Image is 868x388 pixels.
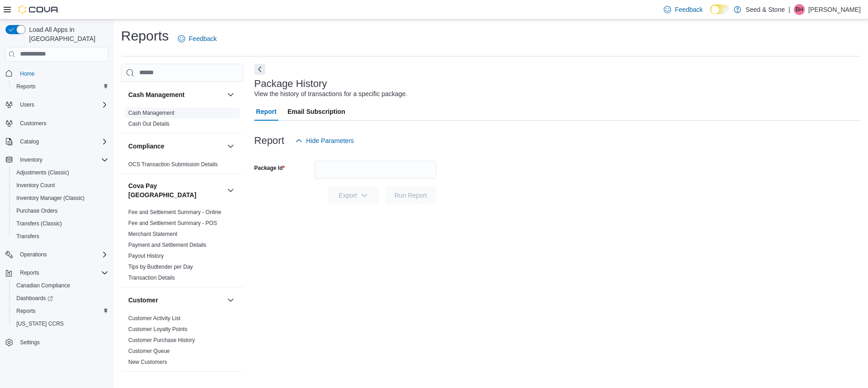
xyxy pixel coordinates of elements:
[13,205,108,216] span: Purchase Orders
[254,164,285,172] label: Package Id
[788,4,790,15] p: |
[16,194,85,202] span: Inventory Manager (Classic)
[13,218,108,229] span: Transfers (Classic)
[9,279,112,292] button: Canadian Compliance
[121,27,169,45] h1: Reports
[9,179,112,192] button: Inventory Count
[16,337,108,348] span: Settings
[128,241,206,249] span: Payment and Settlement Details
[20,339,40,346] span: Settings
[128,252,164,260] span: Payout History
[13,280,74,291] a: Canadian Compliance
[746,4,785,15] p: Seed & Stone
[16,282,70,289] span: Canadian Compliance
[128,209,222,215] a: Fee and Settlement Summary - Online
[16,182,55,189] span: Inventory Count
[128,142,164,151] h3: Compliance
[128,142,223,151] button: Compliance
[13,193,108,204] span: Inventory Manager (Classic)
[13,293,56,304] a: Dashboards
[2,248,112,261] button: Operations
[256,102,277,121] span: Report
[2,117,112,130] button: Customers
[128,359,167,365] a: New Customers
[25,25,108,43] span: Load All Apps in [GEOGRAPHIC_DATA]
[128,274,175,281] span: Transaction Details
[2,135,112,148] button: Catalog
[128,347,170,355] span: Customer Queue
[128,326,187,333] span: Customer Loyalty Points
[128,264,193,270] a: Tips by Budtender per Day
[128,161,218,168] a: OCS Transaction Submission Details
[128,337,195,344] span: Customer Purchase History
[16,136,108,147] span: Catalog
[16,169,69,176] span: Adjustments (Classic)
[16,68,108,79] span: Home
[16,83,35,90] span: Reports
[128,220,217,226] a: Fee and Settlement Summary - POS
[128,181,223,199] button: Cova Pay [GEOGRAPHIC_DATA]
[128,220,217,227] span: Fee and Settlement Summary - POS
[128,121,170,127] a: Cash Out Details
[254,78,327,89] h3: Package History
[121,107,243,133] div: Cash Management
[128,109,174,117] span: Cash Management
[9,217,112,230] button: Transfers (Classic)
[13,306,39,317] a: Reports
[128,110,174,116] a: Cash Management
[9,317,112,330] button: [US_STATE] CCRS
[13,231,108,242] span: Transfers
[16,68,38,79] a: Home
[2,98,112,111] button: Users
[9,166,112,179] button: Adjustments (Classic)
[20,138,39,145] span: Catalog
[13,218,66,229] a: Transfers (Classic)
[225,185,236,196] button: Cova Pay [GEOGRAPHIC_DATA]
[128,315,181,322] span: Customer Activity List
[16,117,108,129] span: Customers
[16,320,64,327] span: [US_STATE] CCRS
[9,80,112,93] button: Reports
[9,204,112,217] button: Purchase Orders
[128,90,185,99] h3: Cash Management
[16,267,43,278] button: Reports
[128,296,158,305] h3: Customer
[20,251,47,258] span: Operations
[2,67,112,80] button: Home
[128,275,175,281] a: Transaction Details
[13,81,39,92] a: Reports
[675,5,702,14] span: Feedback
[794,4,805,15] div: Bailey howes
[808,4,861,15] p: [PERSON_NAME]
[13,280,108,291] span: Canadian Compliance
[16,99,108,110] span: Users
[128,242,206,248] a: Payment and Settlement Details
[16,295,53,302] span: Dashboards
[16,207,58,214] span: Purchase Orders
[13,318,67,329] a: [US_STATE] CCRS
[333,186,373,204] span: Export
[121,159,243,174] div: Compliance
[128,231,177,237] a: Merchant Statement
[16,99,38,110] button: Users
[2,266,112,279] button: Reports
[20,120,46,127] span: Customers
[16,249,50,260] button: Operations
[9,192,112,204] button: Inventory Manager (Classic)
[13,167,73,178] a: Adjustments (Classic)
[225,89,236,100] button: Cash Management
[13,231,43,242] a: Transfers
[16,118,50,129] a: Customers
[16,220,62,227] span: Transfers (Classic)
[254,89,408,99] div: View the history of transactions for a specific package.
[20,156,42,163] span: Inventory
[9,305,112,317] button: Reports
[20,101,34,108] span: Users
[16,233,39,240] span: Transfers
[16,154,46,165] button: Inventory
[174,30,220,48] a: Feedback
[128,348,170,354] a: Customer Queue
